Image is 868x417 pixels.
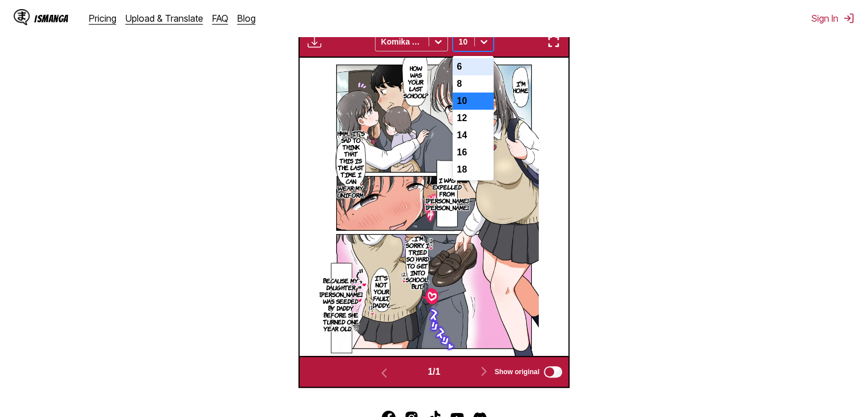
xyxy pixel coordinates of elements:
[547,35,560,49] img: Enter fullscreen
[423,174,471,213] p: I was expelled from [PERSON_NAME] [PERSON_NAME].
[377,366,391,380] img: Previous page
[843,13,854,24] img: Sign out
[34,13,68,24] div: IsManga
[511,78,531,96] p: I'm home.
[453,127,494,144] div: 14
[14,9,89,27] a: IsManga LogoIsManga
[401,62,431,101] p: How was your last school?
[89,13,116,24] a: Pricing
[453,75,494,93] div: 8
[453,161,494,178] div: 18
[477,364,491,378] img: Next page
[212,13,228,24] a: FAQ
[427,367,440,377] span: 1 / 1
[370,272,393,311] p: It's not your fault, Daddy...
[495,368,540,376] span: Show original
[453,110,494,127] div: 12
[453,93,494,110] div: 10
[403,232,431,292] p: ...I'm sorry. I tried so hard to get into school, but...
[453,144,494,161] div: 16
[308,35,321,49] img: Download translated images
[335,127,367,201] p: Hmm... It's sad to think that this is the last time I can wear my uniform.
[126,13,203,24] a: Upload & Translate
[329,58,539,356] img: Manga Panel
[453,58,494,75] div: 6
[317,275,365,334] p: Because my daughter [PERSON_NAME] was seeded by Daddy before she turned one year old. ♡
[237,13,256,24] a: Blog
[812,13,854,24] button: Sign In
[544,366,562,378] input: Show original
[14,9,30,25] img: IsManga Logo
